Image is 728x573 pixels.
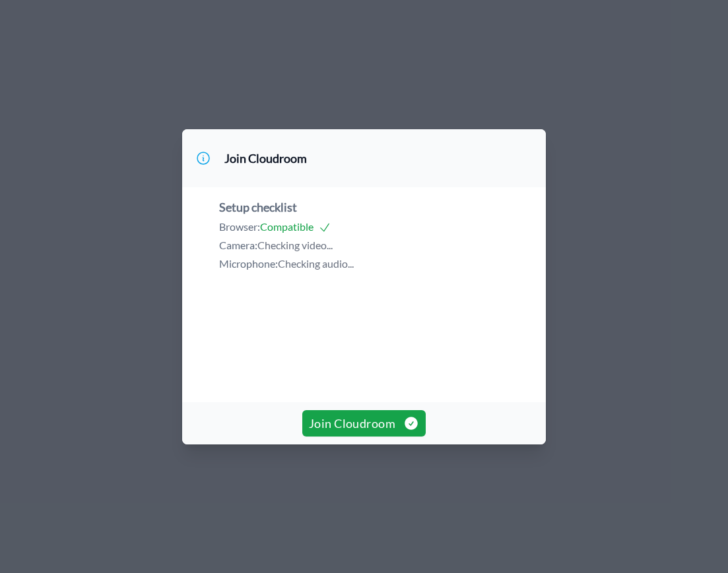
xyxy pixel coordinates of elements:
span: Checking video... [257,239,333,251]
span: Setup checklist [219,200,297,214]
span: Camera: [219,239,257,251]
span: Join Cloudroom [309,414,419,433]
span: Checking audio... [278,257,354,270]
h3: Join Cloudroom [224,150,307,166]
button: Join Cloudroom [302,410,426,437]
span: Microphone: [219,257,278,270]
span: Compatible [260,220,331,233]
span: Browser: [219,220,260,233]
